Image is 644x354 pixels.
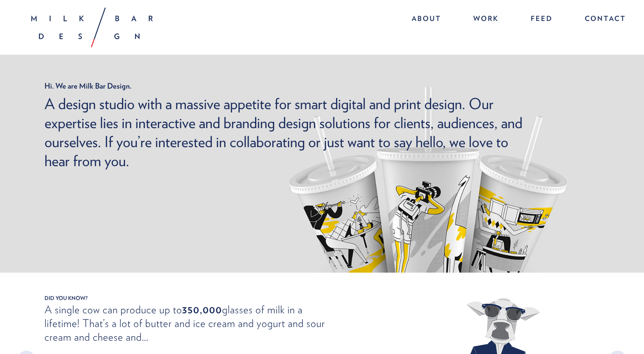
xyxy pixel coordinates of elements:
p: A single cow can produce up to glasses of milk in a lifetime! That’s a lot of butter and ice crea... [44,303,334,344]
span: Hi. We are Milk Bar Design. [44,81,531,90]
a: About [404,11,449,28]
a: Work [466,11,506,28]
img: Milk Bar Design [31,8,153,47]
a: Contact [577,11,626,28]
strong: 350,000 [182,303,222,316]
strong: Did you know? [25,295,619,301]
a: Feed [523,11,560,28]
p: A design studio with a massive appetite for smart digital and print design. Our expertise lies in... [44,94,531,170]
